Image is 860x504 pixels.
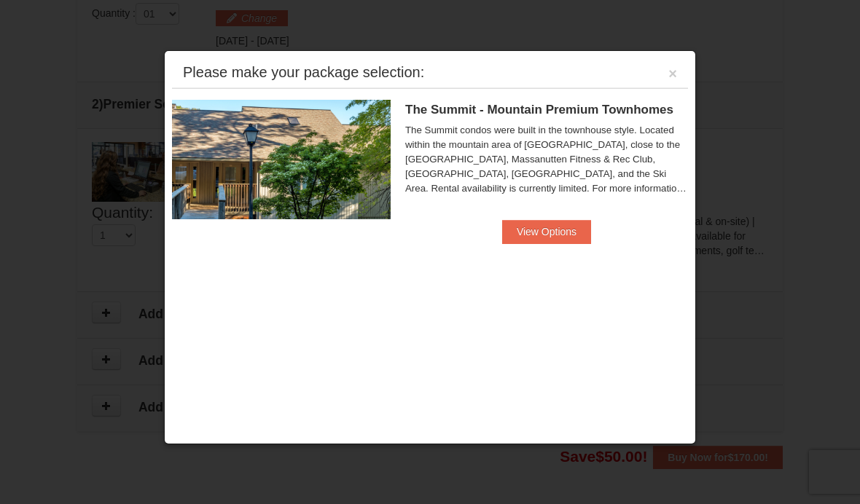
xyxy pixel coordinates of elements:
div: The Summit condos were built in the townhouse style. Located within the mountain area of [GEOGRAP... [405,123,688,196]
button: × [668,66,677,81]
div: Please make your package selection: [183,65,424,79]
button: View Options [502,220,591,243]
span: The Summit - Mountain Premium Townhomes [405,103,673,117]
img: 19219034-1-0eee7e00.jpg [172,100,391,219]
